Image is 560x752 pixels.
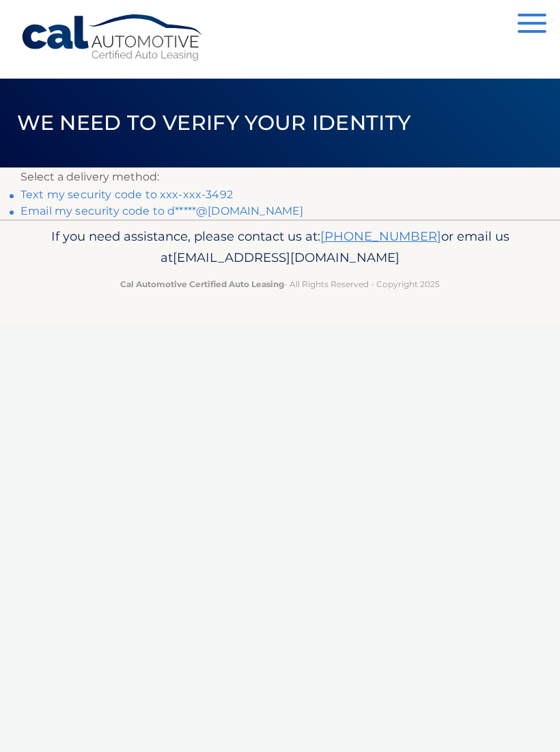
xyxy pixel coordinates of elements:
[173,250,400,265] span: [EMAIL_ADDRESS][DOMAIN_NAME]
[518,14,546,36] button: Menu
[20,226,540,269] p: If you need assistance, please contact us at: or email us at
[120,279,284,289] strong: Cal Automotive Certified Auto Leasing
[17,110,411,135] span: We need to verify your identity
[320,228,441,244] a: [PHONE_NUMBER]
[20,277,540,291] p: - All Rights Reserved - Copyright 2025
[20,204,303,217] a: Email my security code to d*****@[DOMAIN_NAME]
[20,167,540,187] p: Select a delivery method:
[20,188,233,201] a: Text my security code to xxx-xxx-3492
[20,14,205,62] a: Cal Automotive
